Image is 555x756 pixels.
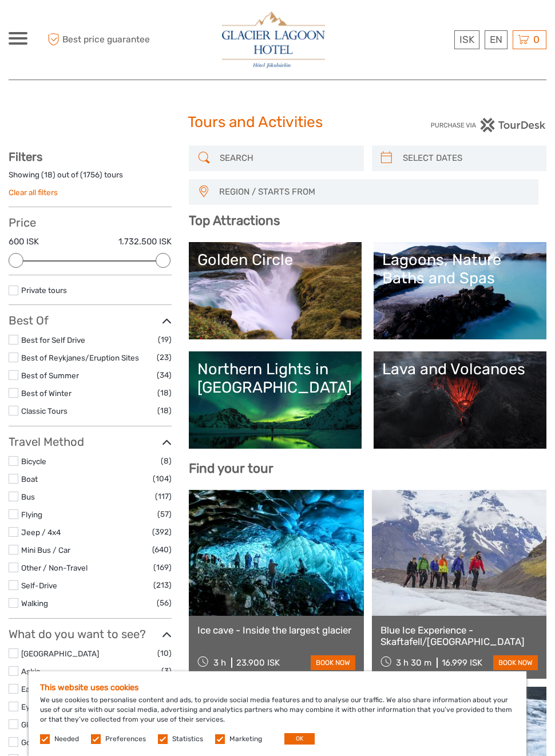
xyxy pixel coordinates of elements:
[157,404,172,417] span: (18)
[396,658,431,668] span: 3 h 30 m
[9,150,42,164] strong: Filters
[213,658,226,668] span: 3 h
[382,360,538,378] div: Lava and Volcanoes
[9,314,172,327] h3: Best Of
[398,148,541,168] input: SELECT DATES
[197,624,355,636] a: Ice cave - Inside the largest glacier
[54,734,79,744] label: Needed
[197,251,353,331] a: Golden Circle
[21,389,72,398] a: Best of Winter
[83,169,100,180] label: 1756
[21,286,67,295] a: Private tours
[153,579,172,592] span: (213)
[158,333,172,346] span: (19)
[21,371,79,380] a: Best of Summer
[189,461,273,476] b: Find your tour
[21,684,116,694] a: East [GEOGRAPHIC_DATA]
[105,734,146,744] label: Preferences
[189,213,280,228] b: Top Attractions
[430,118,546,132] img: PurchaseViaTourDesk.png
[382,251,538,288] div: Lagoons, Nature Baths and Spas
[152,525,172,539] span: (392)
[9,627,172,641] h3: What do you want to see?
[118,236,172,248] label: 1.732.500 ISK
[157,369,172,382] span: (34)
[21,720,49,729] a: Glaciers
[188,113,367,132] h1: Tours and Activities
[229,734,262,744] label: Marketing
[311,655,355,670] a: book now
[155,490,172,503] span: (117)
[21,563,88,572] a: Other / Non-Travel
[236,658,280,668] div: 23.900 ISK
[459,34,474,45] span: ISK
[197,360,353,440] a: Northern Lights in [GEOGRAPHIC_DATA]
[9,435,172,449] h3: Travel Method
[29,671,526,756] div: We use cookies to personalise content and ads, to provide social media features and to analyse ou...
[215,148,358,168] input: SEARCH
[161,454,172,468] span: (8)
[21,528,61,537] a: Jeep / 4x4
[442,658,482,668] div: 16.999 ISK
[21,335,85,345] a: Best for Self Drive
[21,599,48,608] a: Walking
[161,664,172,678] span: (3)
[284,733,315,745] button: OK
[380,624,538,648] a: Blue Ice Experience - Skaftafell/[GEOGRAPHIC_DATA]
[493,655,538,670] a: book now
[21,457,46,466] a: Bicycle
[9,188,58,197] a: Clear all filters
[21,510,42,519] a: Flying
[157,386,172,399] span: (18)
[45,30,150,49] span: Best price guarantee
[21,702,70,711] a: Eyjafjallajökull
[9,216,172,229] h3: Price
[21,738,68,747] a: Golden Circle
[21,492,35,501] a: Bus
[214,183,533,201] button: REGION / STARTS FROM
[21,353,139,362] a: Best of Reykjanes/Eruption Sites
[21,406,68,415] a: Classic Tours
[44,169,53,180] label: 18
[197,360,353,397] div: Northern Lights in [GEOGRAPHIC_DATA]
[382,360,538,440] a: Lava and Volcanoes
[21,581,57,590] a: Self-Drive
[485,30,508,49] div: EN
[9,236,39,248] label: 600 ISK
[172,734,203,744] label: Statistics
[21,649,99,658] a: [GEOGRAPHIC_DATA]
[153,561,172,574] span: (169)
[197,251,353,269] div: Golden Circle
[21,545,70,555] a: Mini Bus / Car
[532,34,541,45] span: 0
[157,351,172,364] span: (23)
[382,251,538,331] a: Lagoons, Nature Baths and Spas
[157,647,172,660] span: (10)
[9,169,172,187] div: Showing ( ) out of ( ) tours
[21,667,40,676] a: Askja
[153,472,172,485] span: (104)
[222,11,325,68] img: 2790-86ba44ba-e5e5-4a53-8ab7-28051417b7bc_logo_big.jpg
[152,543,172,556] span: (640)
[157,508,172,521] span: (57)
[157,596,172,609] span: (56)
[21,474,38,484] a: Boat
[40,683,515,692] h5: This website uses cookies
